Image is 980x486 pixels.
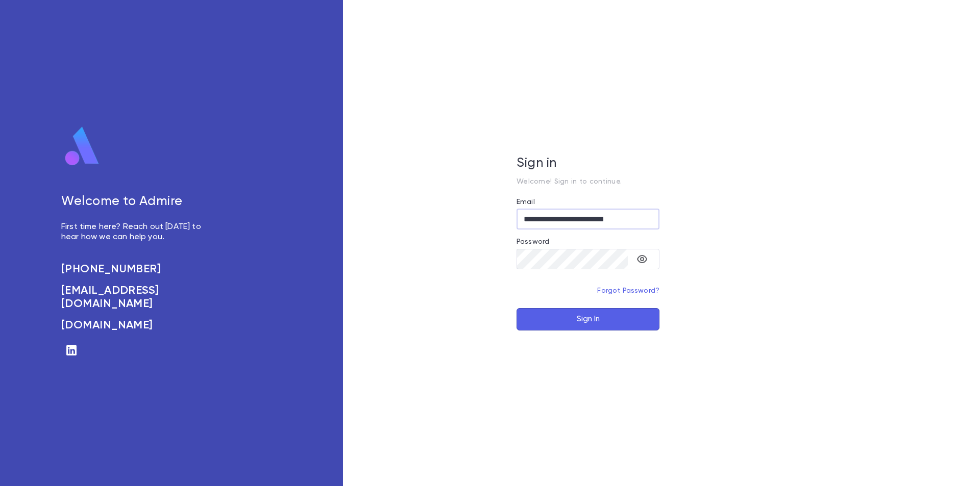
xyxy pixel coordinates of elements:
[61,126,103,167] img: logo
[61,284,212,311] a: [EMAIL_ADDRESS][DOMAIN_NAME]
[61,222,212,242] p: First time here? Reach out [DATE] to hear how we can help you.
[597,287,659,294] a: Forgot Password?
[517,308,659,330] button: Sign In
[517,238,549,246] label: Password
[632,249,652,269] button: toggle password visibility
[61,263,212,276] a: [PHONE_NUMBER]
[517,198,535,206] label: Email
[517,156,659,171] h5: Sign in
[517,177,659,186] p: Welcome! Sign in to continue.
[61,194,212,210] h5: Welcome to Admire
[61,319,212,332] a: [DOMAIN_NAME]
